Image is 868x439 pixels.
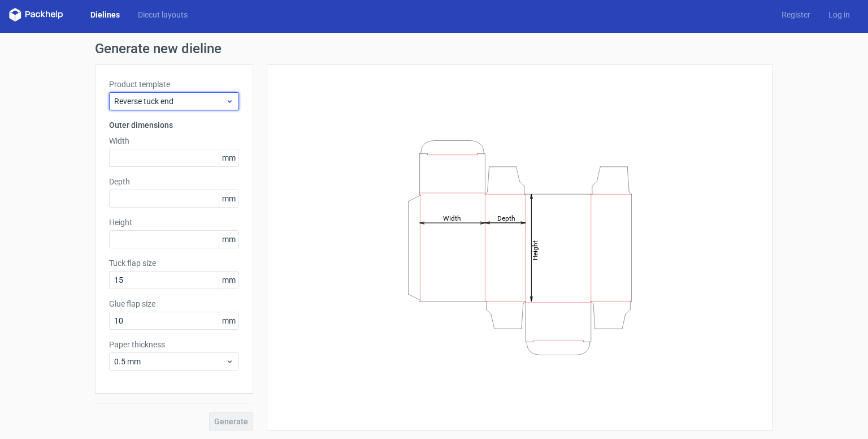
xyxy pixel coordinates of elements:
[109,135,239,147] label: Width
[219,149,238,166] span: mm
[109,298,239,309] label: Glue flap size
[109,79,239,90] label: Product template
[219,272,238,289] span: mm
[109,119,239,131] h3: Outer dimensions
[772,9,819,20] a: Register
[109,257,239,269] label: Tuck flap size
[443,214,461,222] tspan: Width
[114,96,225,107] span: Reverse tuck end
[109,217,239,228] label: Height
[497,214,515,222] tspan: Depth
[219,312,238,329] span: mm
[531,240,539,260] tspan: Height
[219,231,238,248] span: mm
[129,9,197,20] a: Diecut layouts
[81,9,129,20] a: Dielines
[819,9,859,20] a: Log in
[95,42,773,55] h1: Generate new dieline
[109,339,239,350] label: Paper thickness
[219,190,238,207] span: mm
[109,176,239,187] label: Depth
[114,356,225,367] span: 0.5 mm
